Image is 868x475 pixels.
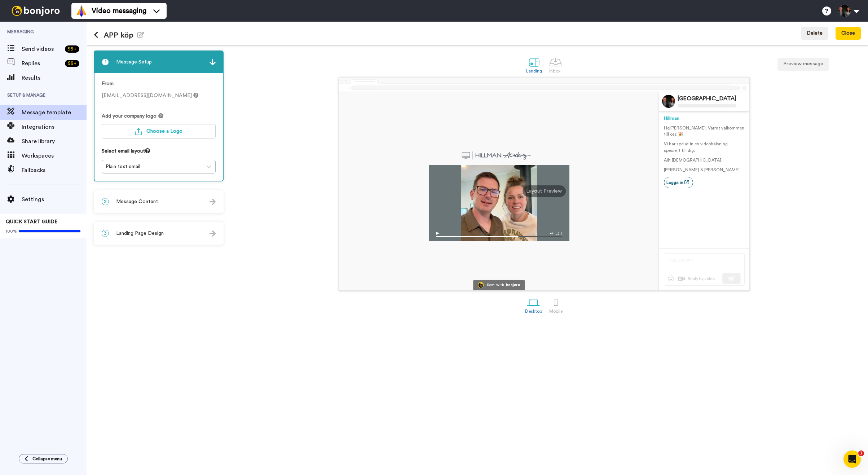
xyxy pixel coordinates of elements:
[32,456,62,462] span: Collapse menu
[506,283,520,287] div: bonjoro
[22,108,87,117] span: Message template
[22,45,62,53] span: Send videos
[76,5,87,17] img: vm-color.svg
[22,195,87,204] span: Settings
[116,230,164,237] span: Landing Page Design
[664,157,745,163] p: Allt [DEMOGRAPHIC_DATA],
[836,27,861,40] button: Close
[526,69,542,74] div: Landing
[94,222,224,245] div: 3Landing Page Design
[102,80,114,88] label: From
[549,309,563,314] div: Mobile
[546,52,565,77] a: Inbox
[487,283,504,287] div: Sent with
[664,141,745,153] p: Vi har spelat in en videohälsning speciellt till dig.
[102,113,157,120] span: Add your company logo
[102,198,109,205] span: 2
[135,128,142,135] img: upload-turquoise.svg
[662,95,675,108] img: Profile Image
[429,228,569,241] img: player-controls-full.svg
[116,198,158,205] span: Message Content
[678,95,736,102] div: [GEOGRAPHIC_DATA]
[525,309,542,314] div: Desktop
[146,129,182,134] span: Choose a Logo
[210,230,216,237] img: arrow.svg
[65,60,79,67] div: 99 +
[19,454,68,463] button: Collapse menu
[521,293,546,317] a: Desktop
[523,185,566,197] div: Layout Preview
[22,74,87,82] span: Results
[102,148,216,160] div: Select email layout
[664,177,693,188] a: Logga in
[22,137,87,146] span: Share library
[102,58,109,66] span: 1
[106,163,198,170] div: Plain text email
[94,190,224,213] div: 2Message Content
[102,93,198,98] span: [EMAIL_ADDRESS][DOMAIN_NAME]
[843,450,861,468] iframe: Intercom live chat
[6,219,58,224] span: QUICK START GUIDE
[461,149,536,162] img: d22bba8f-422b-4af0-9927-004180be010d
[94,31,144,39] h1: APP köp
[92,6,146,16] span: Video messaging
[210,59,216,65] img: arrow.svg
[210,199,216,205] img: arrow.svg
[22,166,87,175] span: Fallbacks
[9,6,63,16] img: bj-logo-header-white.svg
[102,230,109,237] span: 3
[549,69,562,74] div: Inbox
[116,58,152,66] span: Message Setup
[664,167,745,173] p: [PERSON_NAME] & [PERSON_NAME]
[102,124,216,138] button: Choose a Logo
[22,123,87,131] span: Integrations
[664,115,745,122] div: Hillman
[664,253,745,286] img: reply-preview.svg
[478,282,484,288] img: Bonjoro Logo
[801,27,828,40] button: Delete
[22,59,62,68] span: Replies
[523,52,546,77] a: Landing
[858,450,864,456] span: 1
[6,228,17,234] span: 100%
[546,293,566,317] a: Mobile
[664,125,745,137] p: Hej [PERSON_NAME] . Varmt välkommen till oss 🎉.
[65,45,79,53] div: 99 +
[777,58,829,71] button: Preview message
[22,151,87,160] span: Workspaces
